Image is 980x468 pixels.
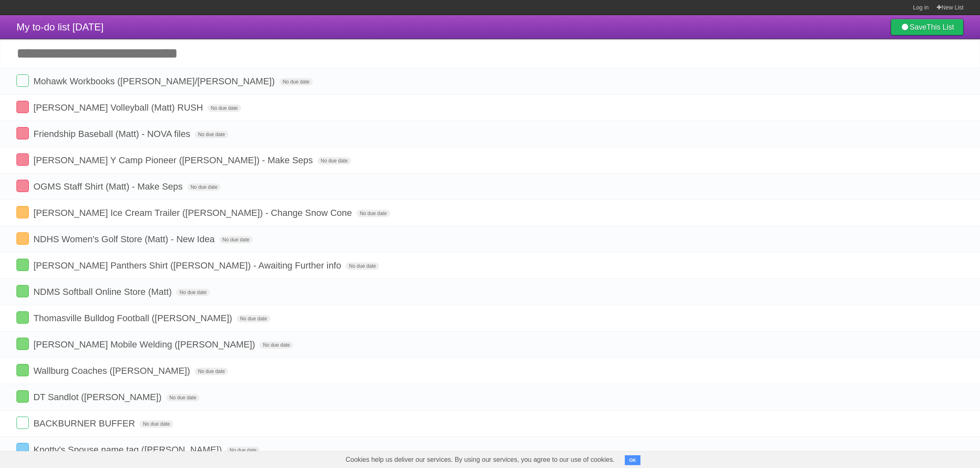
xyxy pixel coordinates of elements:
span: No due date [317,157,351,164]
span: Cookies help us deliver our services. By using our services, you agree to our use of cookies. [338,452,623,468]
span: No due date [176,289,210,296]
label: Done [16,417,29,429]
label: Done [16,153,29,166]
label: Done [16,311,29,324]
a: SaveThis List [891,19,964,35]
span: No due date [187,183,221,191]
span: No due date [195,368,228,375]
label: Done [16,127,29,139]
label: Done [16,206,29,218]
span: My to-do list [DATE] [16,21,104,32]
span: No due date [140,420,173,428]
span: Friendship Baseball (Matt) - NOVA files [33,129,192,139]
label: Done [16,285,29,297]
span: No due date [356,210,390,217]
label: Done [16,364,29,376]
span: BACKBURNER BUFFER [33,418,137,429]
span: DT Sandlot ([PERSON_NAME]) [33,392,163,402]
span: No due date [279,78,313,86]
label: Done [16,180,29,192]
label: Done [16,443,29,455]
label: Done [16,390,29,403]
label: Done [16,232,29,245]
label: Done [16,101,29,113]
span: No due date [226,447,260,454]
span: Thomasville Bulldog Football ([PERSON_NAME]) [33,313,234,323]
b: This List [926,23,954,31]
span: No due date [237,315,270,322]
span: [PERSON_NAME] Panthers Shirt ([PERSON_NAME]) - Awaiting Further info [33,260,343,271]
span: [PERSON_NAME] Mobile Welding ([PERSON_NAME]) [33,339,257,350]
span: OGMS Staff Shirt (Matt) - Make Seps [33,181,185,192]
span: NDMS Softball Online Store (Matt) [33,287,174,297]
span: Mohawk Workbooks ([PERSON_NAME]/[PERSON_NAME]) [33,76,277,86]
span: [PERSON_NAME] Ice Cream Trailer ([PERSON_NAME]) - Change Snow Cone [33,208,354,218]
span: No due date [195,131,228,138]
span: No due date [219,236,253,243]
span: Knotty's Spouse name tag ([PERSON_NAME]) [33,445,224,455]
span: No due date [166,394,200,401]
span: No due date [207,104,241,112]
span: Wallburg Coaches ([PERSON_NAME]) [33,366,192,376]
label: Done [16,74,29,87]
span: [PERSON_NAME] Volleyball (Matt) RUSH [33,102,205,113]
button: OK [625,455,641,465]
label: Done [16,338,29,350]
span: NDHS Women's Golf Store (Matt) - New Idea [33,234,216,244]
span: [PERSON_NAME] Y Camp Pioneer ([PERSON_NAME]) - Make Seps [33,155,315,165]
label: Done [16,259,29,271]
span: No due date [346,262,379,270]
span: No due date [260,341,293,349]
